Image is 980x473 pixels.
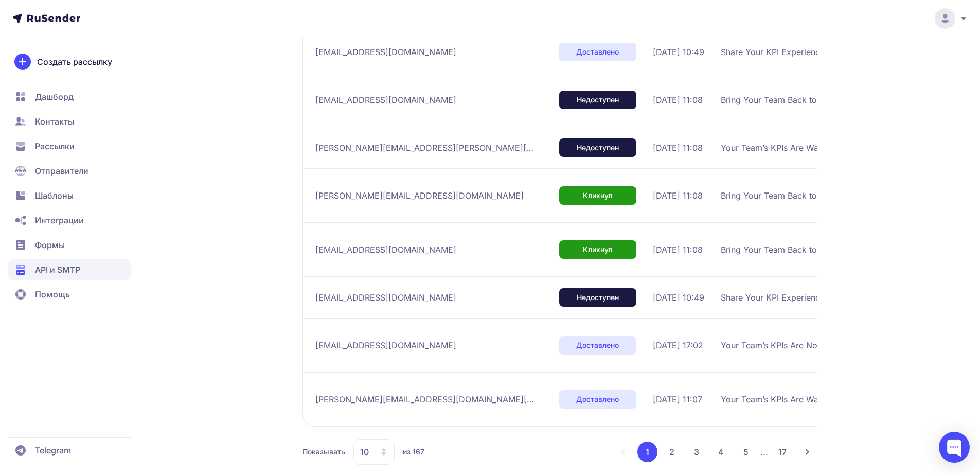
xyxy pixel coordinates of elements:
[315,243,456,256] span: [EMAIL_ADDRESS][DOMAIN_NAME]
[315,46,456,58] span: [EMAIL_ADDRESS][DOMAIN_NAME]
[576,47,619,57] span: Доставлено
[8,440,131,461] a: Telegram
[577,292,619,303] span: Недоступен
[686,442,707,462] button: 3
[315,339,456,352] span: [EMAIL_ADDRESS][DOMAIN_NAME]
[721,393,866,406] span: Your Team’s KPIs Are Waiting for You
[35,288,70,301] span: Помощь
[37,56,112,68] span: Создать рассылку
[721,243,978,256] span: Bring Your Team Back to KPI: Free Turnkey KPI Setup - Just for You!
[35,115,74,128] span: Контакты
[315,393,537,406] span: [PERSON_NAME][EMAIL_ADDRESS][DOMAIN_NAME][PERSON_NAME]
[721,189,978,202] span: Bring Your Team Back to KPI: Free Turnkey KPI Setup - Just for You!
[637,442,657,462] button: 1
[576,394,619,405] span: Доставлено
[760,447,768,457] span: ...
[315,142,537,154] span: [PERSON_NAME][EMAIL_ADDRESS][PERSON_NAME][DOMAIN_NAME]
[35,140,75,152] span: Рассылки
[721,291,898,304] span: Share Your KPI Experience: Help Us Improve!
[35,189,74,202] span: Шаблоны
[583,244,612,255] span: Кликнул
[653,339,703,352] span: [DATE] 17:02
[653,189,703,202] span: [DATE] 11:08
[35,165,88,177] span: Отправители
[315,189,524,202] span: [PERSON_NAME][EMAIL_ADDRESS][DOMAIN_NAME]
[721,94,978,106] span: Bring Your Team Back to KPI: Free Turnkey KPI Setup - Just for You!
[653,291,704,304] span: [DATE] 10:49
[35,214,84,226] span: Интеграции
[360,446,369,458] span: 10
[35,91,74,103] span: Дашборд
[577,95,619,105] span: Недоступен
[302,447,345,457] span: Показывать
[315,291,456,304] span: [EMAIL_ADDRESS][DOMAIN_NAME]
[35,264,80,276] span: API и SMTP
[35,239,65,251] span: Формы
[576,340,619,351] span: Доставлено
[577,143,619,153] span: Недоступен
[653,243,703,256] span: [DATE] 11:08
[583,190,612,201] span: Кликнул
[721,339,882,352] span: Your Team’s KPIs Are Now Under Control
[653,142,703,154] span: [DATE] 11:08
[662,442,682,462] button: 2
[711,442,732,462] button: 4
[653,393,702,406] span: [DATE] 11:07
[721,142,866,154] span: Your Team’s KPIs Are Waiting for You
[653,46,704,58] span: [DATE] 10:49
[403,447,424,457] span: из 167
[315,94,456,106] span: [EMAIL_ADDRESS][DOMAIN_NAME]
[736,442,756,462] button: 5
[772,442,793,462] button: 17
[721,46,898,58] span: Share Your KPI Experience: Help Us Improve!
[35,444,71,457] span: Telegram
[653,94,703,106] span: [DATE] 11:08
